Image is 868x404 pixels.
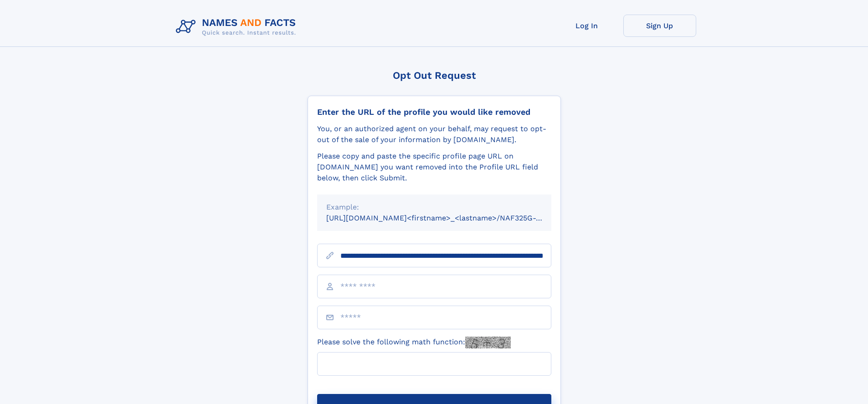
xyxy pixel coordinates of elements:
[317,151,551,184] div: Please copy and paste the specific profile page URL on [DOMAIN_NAME] you want removed into the Pr...
[326,202,542,213] div: Example:
[623,15,696,37] a: Sign Up
[317,123,551,145] div: You, or an authorized agent on your behalf, may request to opt-out of the sale of your informatio...
[317,107,551,117] div: Enter the URL of the profile you would like removed
[172,15,303,39] img: Logo Names and Facts
[308,70,561,81] div: Opt Out Request
[317,337,511,348] label: Please solve the following math function:
[326,214,569,222] small: [URL][DOMAIN_NAME]<firstname>_<lastname>/NAF325G-xxxxxxxx
[550,15,623,37] a: Log In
